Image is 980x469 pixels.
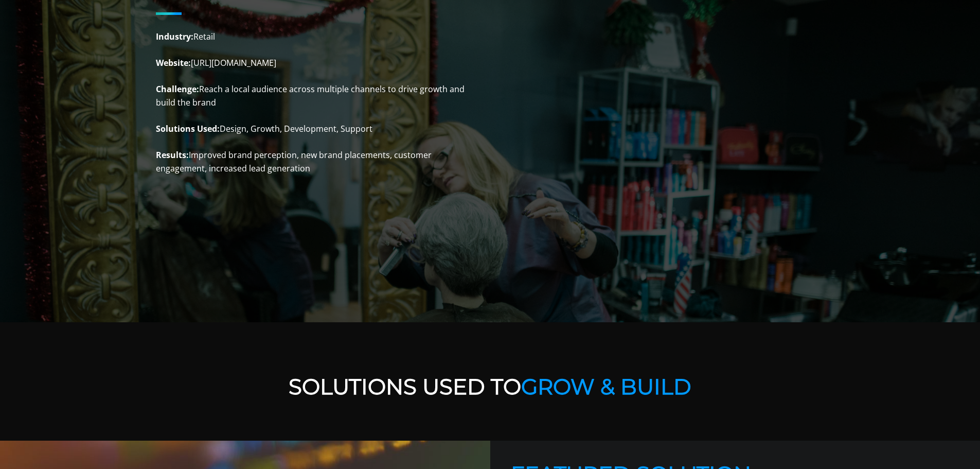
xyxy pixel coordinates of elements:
strong: Challenge: [156,83,199,95]
iframe: Chat Widget [929,420,980,469]
p: Retail [URL][DOMAIN_NAME] Reach a local audience across multiple channels to drive growth and bui... [156,30,465,176]
strong: Website: [156,57,191,68]
span: Grow & Build [521,373,691,400]
strong: Results: [156,149,189,161]
strong: Industry: [156,31,193,42]
strong: Solutions Used: [156,123,220,134]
